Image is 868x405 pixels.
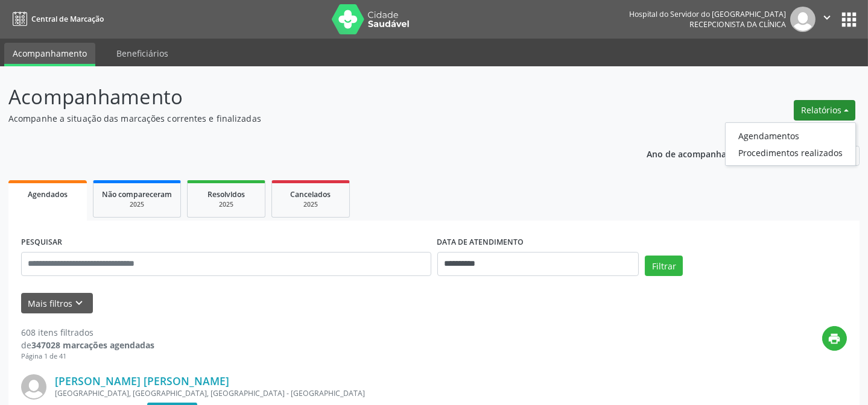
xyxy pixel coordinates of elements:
button: apps [838,9,860,30]
button:  [816,7,838,32]
div: 608 itens filtrados [21,326,154,339]
div: [GEOGRAPHIC_DATA], [GEOGRAPHIC_DATA], [GEOGRAPHIC_DATA] - [GEOGRAPHIC_DATA] [55,388,666,398]
strong: 347028 marcações agendadas [31,339,154,351]
div: 2025 [280,200,341,209]
a: [PERSON_NAME] [PERSON_NAME] [55,374,229,388]
p: Ano de acompanhamento [647,146,753,161]
a: Procedimentos realizados [726,144,855,161]
ul: Relatórios [725,122,856,166]
button: Filtrar [645,256,683,276]
span: Não compareceram [102,189,172,199]
a: Agendamentos [726,127,855,144]
label: PESQUISAR [21,233,62,252]
i: keyboard_arrow_down [73,297,86,310]
button: Mais filtroskeyboard_arrow_down [21,293,93,314]
span: Recepcionista da clínica [689,19,786,30]
span: Resolvidos [207,189,245,199]
span: Central de Marcação [31,14,104,24]
img: img [790,7,816,32]
p: Acompanhamento [8,82,604,112]
div: Página 1 de 41 [21,351,154,362]
div: 2025 [196,200,256,209]
div: 2025 [102,200,172,209]
span: Agendados [28,189,68,199]
i:  [820,11,834,24]
div: de [21,339,154,351]
a: Beneficiários [108,43,177,64]
img: img [21,374,46,400]
p: Acompanhe a situação das marcações correntes e finalizadas [8,112,604,125]
div: Hospital do Servidor do [GEOGRAPHIC_DATA] [629,9,786,19]
a: Central de Marcação [8,9,104,29]
a: Acompanhamento [4,43,95,66]
button: print [822,326,847,351]
i: print [828,332,841,345]
label: DATA DE ATENDIMENTO [437,233,524,252]
span: Cancelados [291,189,331,199]
button: Relatórios [794,100,855,121]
